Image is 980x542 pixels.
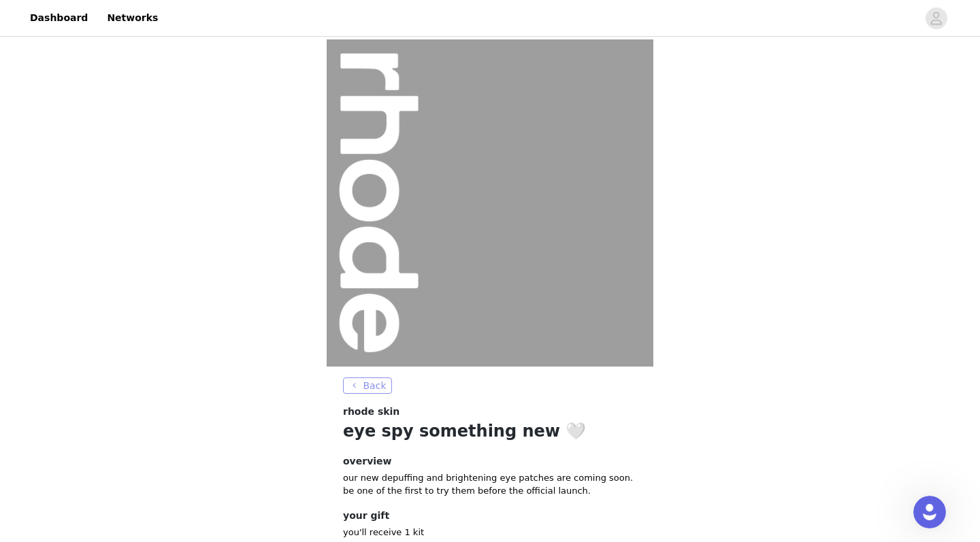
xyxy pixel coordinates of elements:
[343,471,637,498] p: our new depuffing and brightening eye patches are coming soon. be one of the first to try them be...
[343,377,392,394] button: Back
[343,509,637,523] h4: your gift
[327,39,653,367] img: campaign image
[99,3,166,33] a: Networks
[343,405,399,419] span: rhode skin
[913,496,946,528] iframe: Intercom live chat
[343,454,637,469] h4: overview
[22,3,96,33] a: Dashboard
[343,526,637,539] p: you'll receive 1 kit
[343,419,637,443] h1: eye spy something new 🤍
[930,7,943,29] div: avatar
